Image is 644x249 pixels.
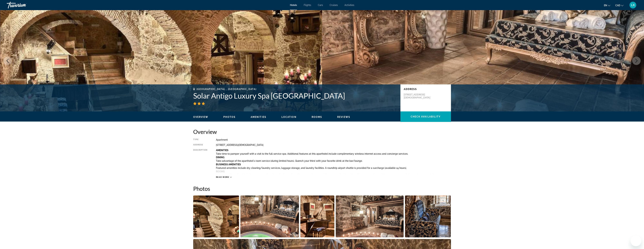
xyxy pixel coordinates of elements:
p: Address [404,88,448,90]
button: Previous image [3,57,12,65]
div: Description [193,149,208,174]
a: Cruises [330,4,338,6]
button: Open full-screen image slider [336,195,404,238]
button: Read more [216,176,232,178]
span: [GEOGRAPHIC_DATA], , [GEOGRAPHIC_DATA] [197,88,257,90]
button: Open full-screen image slider [405,195,451,238]
b: Amenities [216,149,228,152]
iframe: Button to launch messaging window [631,235,641,246]
a: Travorium [7,1,40,9]
button: Location [281,115,296,119]
p: Featured amenities include dry cleaning/laundry services, luggage storage, and laundry facilities... [216,167,451,169]
p: [STREET_ADDRESS][DEMOGRAPHIC_DATA] [404,93,431,99]
div: [STREET_ADDRESS][DEMOGRAPHIC_DATA] [216,144,451,146]
p: Take time to pamper yourself with a visit to the full-service spa. Additional features at this ap... [216,152,451,155]
button: Change language [604,3,610,8]
button: Rooms [312,115,322,119]
button: Change currency [615,3,623,8]
button: Next image [632,57,641,65]
div: Type [193,138,208,141]
button: User Menu [629,2,637,9]
span: Read more [216,176,229,178]
a: Cars [318,4,323,6]
a: Activities [344,4,354,6]
button: Reviews [337,115,350,119]
span: CAD [615,4,620,7]
button: Overview [193,115,208,119]
button: Open full-screen image slider [240,195,299,238]
b: Business Amenities [216,163,241,166]
div: Apartment [216,138,451,141]
a: Hotels [290,4,297,6]
p: Take advantage of the aparthotel's room service (during limited hours). Quench your thirst with y... [216,160,451,162]
button: Photos [223,115,235,119]
div: Address [193,144,208,146]
a: Flights [304,4,311,6]
span: en [604,4,607,7]
button: Open full-screen image slider [300,195,335,238]
h2: Photos [193,185,451,192]
button: Open full-screen image slider [193,195,239,238]
span: LK [631,3,635,7]
b: Dining [216,156,224,159]
button: Amenities [251,115,266,119]
span: Check Availability [411,115,441,118]
h2: Overview [193,128,451,135]
button: Check Availability [400,111,451,122]
h1: Solar Antigo Luxury Spa [GEOGRAPHIC_DATA] [193,91,397,100]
